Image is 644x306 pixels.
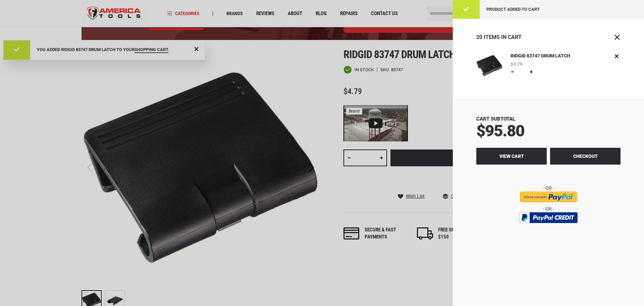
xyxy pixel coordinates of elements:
a: RIDGID 83747 DRUM LATCH [476,52,502,80]
button: Checkout [550,148,621,165]
img: RIDGID 83747 DRUM LATCH [476,52,502,79]
span: 20 [476,34,482,40]
img: btn_bml_text.png [523,225,574,232]
span: Items in Cart [484,34,522,40]
span: Product added to cart [486,7,540,12]
button: Close [614,34,621,41]
span: Cart Subtotal [476,116,515,122]
span: $95.80 [476,121,524,140]
a: View Cart [476,148,547,165]
span: View Cart [499,154,524,159]
a: RIDGID 83747 DRUM LATCH [509,52,572,60]
span: $4.79 [511,62,523,67]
